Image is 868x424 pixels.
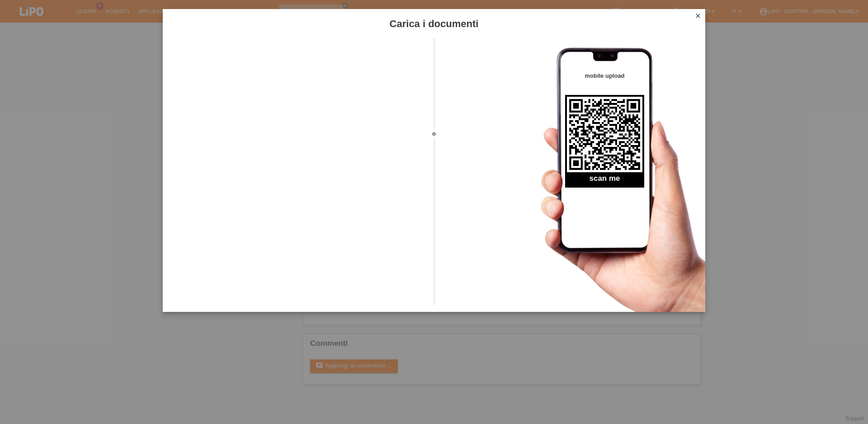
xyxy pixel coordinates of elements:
i: close [694,12,702,19]
a: close [692,11,704,22]
h4: mobile upload [565,72,644,79]
h1: Carica i documenti [163,18,705,29]
iframe: Upload [176,61,418,287]
span: o [418,129,450,138]
h2: scan me [565,174,644,188]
